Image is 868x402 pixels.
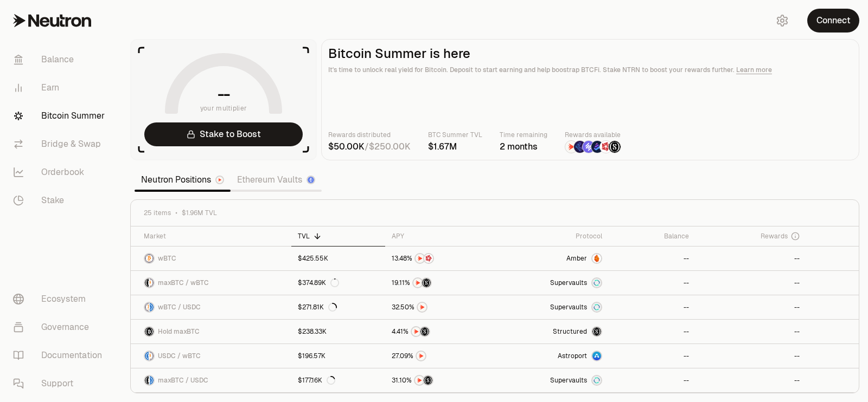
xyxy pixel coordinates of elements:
[503,232,603,241] div: Protocol
[4,158,117,186] a: Orderbook
[392,375,489,386] button: NTRNStructured Points
[609,247,695,270] a: --
[500,129,547,140] p: Time remaining
[298,278,339,287] div: $374.89K
[328,140,411,153] div: /
[4,46,117,74] a: Balance
[553,327,587,336] span: Structured
[308,177,314,183] img: Ethereum Logo
[592,278,601,287] img: Supervaults
[565,141,577,153] img: NTRN
[609,295,695,319] a: --
[231,169,322,191] a: Ethereum Vaults
[145,303,149,312] img: wBTC Logo
[218,86,230,103] h1: --
[609,271,695,295] a: --
[392,326,489,337] button: NTRNStructured Points
[415,376,424,385] img: NTRN
[422,278,431,287] img: Structured Points
[150,303,154,312] img: USDC Logo
[615,232,688,241] div: Balance
[4,186,117,215] a: Stake
[145,376,149,385] img: maxBTC Logo
[566,254,587,263] span: Amber
[565,129,621,140] p: Rewards available
[550,376,587,385] span: Supervaults
[4,130,117,158] a: Bridge & Swap
[550,303,587,312] span: Supervaults
[158,376,208,385] span: maxBTC / USDC
[145,278,149,287] img: maxBTC Logo
[609,141,621,153] img: Structured Points
[131,271,291,295] a: maxBTC LogowBTC LogomaxBTC / wBTC
[4,102,117,130] a: Bitcoin Summer
[158,278,209,287] span: maxBTC / wBTC
[4,341,117,369] a: Documentation
[736,66,772,74] a: Learn more
[144,232,285,241] div: Market
[158,327,200,336] span: Hold maxBTC
[416,254,424,263] img: NTRN
[392,351,489,361] button: NTRN
[424,254,433,263] img: Mars Fragments
[145,327,154,336] img: maxBTC Logo
[131,295,291,319] a: wBTC LogoUSDC LogowBTC / USDC
[216,177,223,183] img: Neutron Logo
[496,320,609,343] a: StructuredmaxBTC
[417,352,425,360] img: NTRN
[600,141,612,153] img: Mars Fragments
[4,313,117,341] a: Governance
[592,254,601,263] img: Amber
[496,247,609,270] a: AmberAmber
[592,327,601,336] img: maxBTC
[695,271,806,295] a: --
[392,302,489,313] button: NTRN
[328,129,411,140] p: Rewards distributed
[695,320,806,343] a: --
[291,320,385,343] a: $238.33K
[150,352,154,360] img: wBTC Logo
[695,344,806,368] a: --
[291,295,385,319] a: $271.81K
[298,327,327,336] div: $238.33K
[496,344,609,368] a: Astroport
[413,278,422,287] img: NTRN
[328,46,852,61] h2: Bitcoin Summer is here
[4,74,117,102] a: Earn
[412,327,420,336] img: NTRN
[131,344,291,368] a: USDC LogowBTC LogoUSDC / wBTC
[145,254,154,263] img: wBTC Logo
[392,277,489,288] button: NTRNStructured Points
[131,368,291,392] a: maxBTC LogoUSDC LogomaxBTC / USDC
[385,320,496,343] a: NTRNStructured Points
[574,141,586,153] img: EtherFi Points
[392,253,489,264] button: NTRNMars Fragments
[385,368,496,392] a: NTRNStructured Points
[695,247,806,270] a: --
[496,271,609,295] a: SupervaultsSupervaults
[550,278,587,287] span: Supervaults
[158,303,201,312] span: wBTC / USDC
[424,376,432,385] img: Structured Points
[298,303,337,312] div: $271.81K
[558,352,587,360] span: Astroport
[583,141,595,153] img: Solv Points
[158,352,201,360] span: USDC / wBTC
[4,285,117,313] a: Ecosystem
[807,9,859,33] button: Connect
[695,368,806,392] a: --
[298,232,379,241] div: TVL
[291,247,385,270] a: $425.55K
[291,271,385,295] a: $374.89K
[609,320,695,343] a: --
[500,140,547,153] div: 2 months
[150,278,154,287] img: wBTC Logo
[158,254,176,263] span: wBTC
[592,376,601,385] img: Supervaults
[385,295,496,319] a: NTRN
[291,344,385,368] a: $196.57K
[496,368,609,392] a: SupervaultsSupervaults
[592,303,601,312] img: Supervaults
[291,368,385,392] a: $177.16K
[298,352,325,360] div: $196.57K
